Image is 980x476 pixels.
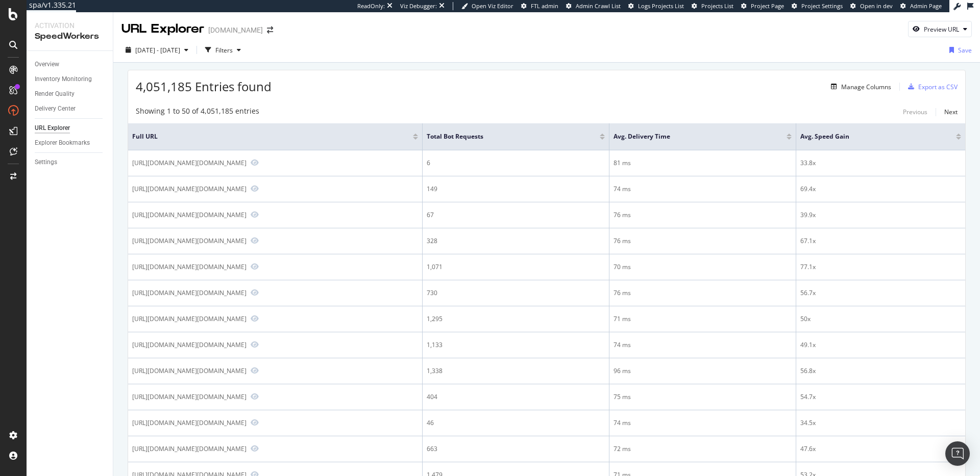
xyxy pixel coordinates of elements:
[701,2,733,10] span: Projects List
[132,262,247,271] div: [URL][DOMAIN_NAME][DOMAIN_NAME]
[908,21,972,37] button: Preview URL
[121,42,192,58] button: [DATE] - [DATE]
[135,46,180,55] span: [DATE] - [DATE]
[427,314,605,324] div: 1,295
[945,441,970,466] div: Open Intercom Messenger
[400,2,437,10] div: Viz Debugger:
[800,392,961,402] div: 54.7x
[801,2,843,10] span: Project Settings
[903,106,927,118] button: Previous
[614,366,792,376] div: 96 ms
[614,392,792,402] div: 75 ms
[35,59,106,70] a: Overview
[614,132,771,141] span: Avg. Delivery Time
[903,108,927,116] div: Previous
[614,340,792,350] div: 74 ms
[132,314,247,323] div: [URL][DOMAIN_NAME][DOMAIN_NAME]
[35,59,59,70] div: Overview
[614,418,792,428] div: 74 ms
[800,210,961,220] div: 39.9x
[461,2,513,10] a: Open Viz Editor
[614,236,792,246] div: 76 ms
[614,288,792,298] div: 76 ms
[427,132,584,141] span: Total Bot Requests
[751,2,784,10] span: Project Page
[35,74,92,85] div: Inventory Monitoring
[904,78,958,95] button: Export as CSV
[692,2,733,10] a: Projects List
[35,31,105,42] div: SpeedWorkers
[827,81,891,93] button: Manage Columns
[614,184,792,194] div: 74 ms
[521,2,558,10] a: FTL admin
[860,2,893,10] span: Open in dev
[267,27,273,34] div: arrow-right-arrow-left
[427,444,605,454] div: 663
[800,132,941,141] span: Avg. Speed Gain
[945,42,972,58] button: Save
[472,2,513,10] span: Open Viz Editor
[427,366,605,376] div: 1,338
[35,89,106,99] a: Render Quality
[792,2,843,10] a: Project Settings
[944,108,958,116] div: Next
[800,314,961,324] div: 50x
[35,138,106,148] a: Explorer Bookmarks
[800,418,961,428] div: 34.5x
[614,262,792,272] div: 70 ms
[427,262,605,272] div: 1,071
[132,366,247,375] div: [URL][DOMAIN_NAME][DOMAIN_NAME]
[132,444,247,453] div: [URL][DOMAIN_NAME][DOMAIN_NAME]
[251,211,259,218] a: Preview https://athleta.gap.com/browse/product.do?pid=213002002
[251,159,259,166] a: Preview https://www.gap.com/browse/product.do?pid=394927002
[910,2,942,10] span: Admin Page
[132,288,247,297] div: [URL][DOMAIN_NAME][DOMAIN_NAME]
[35,138,90,148] div: Explorer Bookmarks
[427,340,605,350] div: 1,133
[35,157,57,168] div: Settings
[628,2,684,10] a: Logs Projects List
[251,341,259,348] a: Preview https://www.gap.com/browse/product.do?pid=717430002&vid=1&tid=gpns000044
[800,236,961,246] div: 67.1x
[35,157,106,168] a: Settings
[35,123,106,134] a: URL Explorer
[132,184,247,193] div: [URL][DOMAIN_NAME][DOMAIN_NAME]
[800,340,961,350] div: 49.1x
[427,210,605,220] div: 67
[132,340,247,349] div: [URL][DOMAIN_NAME][DOMAIN_NAME]
[215,46,233,55] div: Filters
[35,123,70,134] div: URL Explorer
[251,237,259,244] a: Preview https://www.gap.com/browse/product.do?pid=734166002&tid=gpns000044
[251,185,259,192] a: Preview https://athleta.gap.com/browse/product.do?pid=563904202&vid=1
[136,78,272,95] span: 4,051,185 Entries found
[201,42,245,58] button: Filters
[566,2,621,10] a: Admin Crawl List
[800,158,961,168] div: 33.8x
[576,2,621,10] span: Admin Crawl List
[251,419,259,426] a: Preview https://www.gap.com/browse/product.do?pid=576491002
[944,106,958,118] button: Next
[900,2,942,10] a: Admin Page
[35,74,106,85] a: Inventory Monitoring
[531,2,558,10] span: FTL admin
[132,132,398,141] span: Full URL
[251,289,259,296] a: Preview https://www.gap.com/browse/product.do?pid=472760012&vid=1&tid=gpns000044
[132,158,247,167] div: [URL][DOMAIN_NAME][DOMAIN_NAME]
[614,444,792,454] div: 72 ms
[132,418,247,427] div: [URL][DOMAIN_NAME][DOMAIN_NAME]
[918,83,958,91] div: Export as CSV
[208,25,263,35] div: [DOMAIN_NAME]
[800,288,961,298] div: 56.7x
[251,393,259,400] a: Preview https://www.gap.com/browse/product.do?pid=497104312&vid=1&tid=gpns000044
[638,2,684,10] span: Logs Projects List
[35,20,105,31] div: Activation
[800,366,961,376] div: 56.8x
[841,83,891,91] div: Manage Columns
[136,106,259,118] div: Showing 1 to 50 of 4,051,185 entries
[427,236,605,246] div: 328
[800,262,961,272] div: 77.1x
[35,103,76,114] div: Delivery Center
[427,288,605,298] div: 730
[614,158,792,168] div: 81 ms
[357,2,385,10] div: ReadOnly:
